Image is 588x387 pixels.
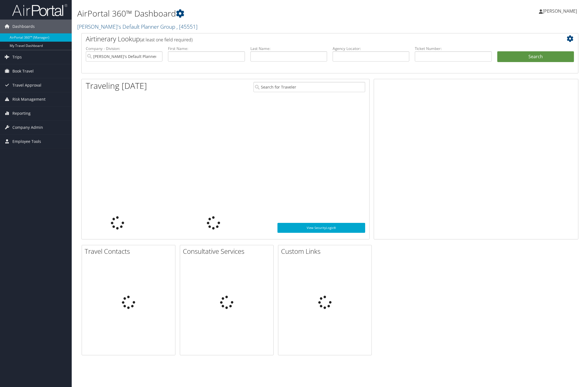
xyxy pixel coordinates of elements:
[253,82,365,92] input: Search for Traveler
[183,247,273,256] h2: Consultative Services
[86,34,533,44] h2: Airtinerary Lookup
[12,64,34,78] span: Book Travel
[12,135,41,148] span: Employee Tools
[77,23,197,30] a: [PERSON_NAME]'s Default Planner Group
[85,247,175,256] h2: Travel Contacts
[497,51,574,62] button: Search
[168,46,245,51] label: First Name:
[12,121,43,134] span: Company Admin
[539,3,582,19] a: [PERSON_NAME]
[77,8,414,19] h1: AirPortal 360™ Dashboard
[543,8,577,14] span: [PERSON_NAME]
[12,20,35,33] span: Dashboards
[281,247,371,256] h2: Custom Links
[250,46,327,51] label: Last Name:
[12,92,46,106] span: Risk Management
[415,46,491,51] label: Ticket Number:
[140,37,193,43] span: (at least one field required)
[12,4,67,17] img: airportal-logo.png
[12,50,22,64] span: Trips
[277,223,365,233] a: View SecurityLogic®
[86,80,147,92] h1: Traveling [DATE]
[86,46,162,51] label: Company - Division:
[333,46,409,51] label: Agency Locator:
[12,106,31,120] span: Reporting
[12,78,41,92] span: Travel Approval
[177,23,197,30] span: , [ 45551 ]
